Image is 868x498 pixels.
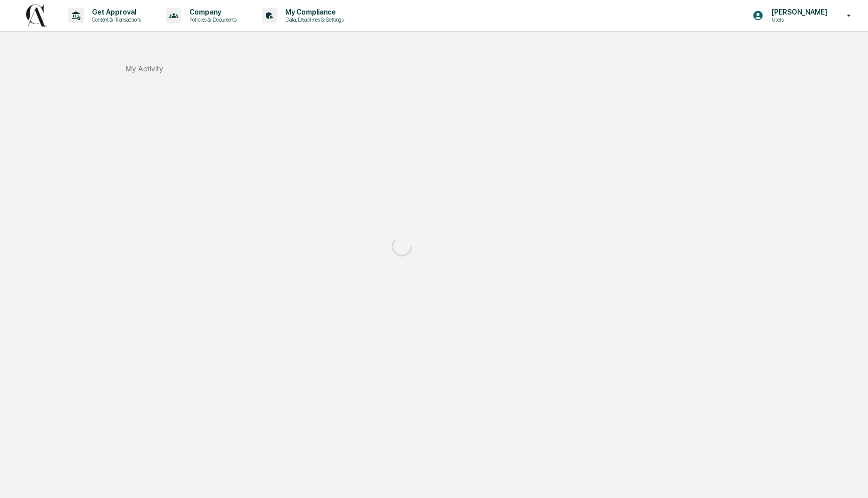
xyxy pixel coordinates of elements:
[84,8,146,16] p: Get Approval
[277,16,349,23] p: Data, Deadlines & Settings
[181,16,242,23] p: Policies & Documents
[24,4,48,27] img: logo
[181,8,242,16] p: Company
[764,16,832,23] p: Users
[764,8,832,16] p: [PERSON_NAME]
[277,8,349,16] p: My Compliance
[84,16,146,23] p: Content & Transactions
[126,64,163,73] div: My Activity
